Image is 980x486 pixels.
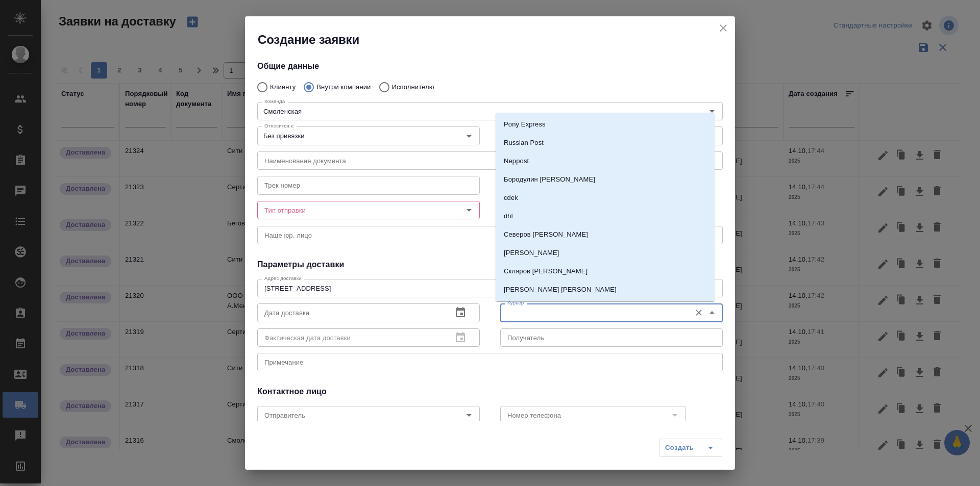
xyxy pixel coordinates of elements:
h4: Параметры доставки [257,259,723,271]
p: [PERSON_NAME] [504,248,559,258]
button: Open [462,129,476,143]
button: Open [705,104,719,118]
p: Исполнителю [392,82,434,92]
p: [PERSON_NAME] [PERSON_NAME] [504,285,617,295]
p: Бородулин [PERSON_NAME] [504,174,595,185]
p: Neppost [504,156,529,166]
div: split button [659,439,722,457]
p: Клиенту [270,82,296,92]
button: Open [462,408,476,422]
p: Северов [PERSON_NAME] [504,229,588,240]
button: close [716,20,731,36]
p: cdek [504,193,518,203]
p: Pony Express [504,119,546,130]
button: Close [705,305,719,320]
button: Очистить [692,305,706,320]
p: Скляров [PERSON_NAME] [504,266,587,276]
h4: Контактное лицо [257,386,327,398]
h4: Общие данные [257,60,723,72]
p: dhl [504,211,513,221]
h2: Создание заявки [258,32,735,48]
p: Внутри компании [316,82,371,92]
textarea: [STREET_ADDRESS] [264,285,716,292]
p: Russian Post [504,138,544,148]
button: Open [462,203,476,217]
